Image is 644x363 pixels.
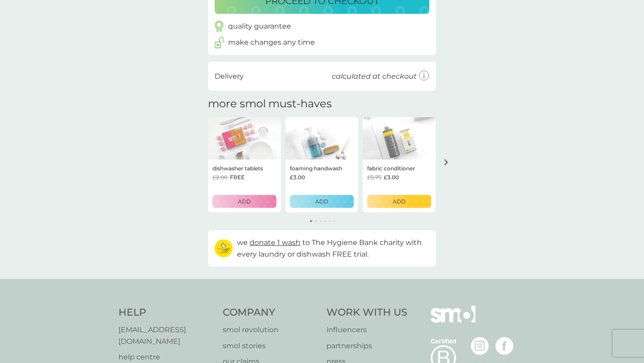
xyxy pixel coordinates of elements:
p: fabric conditioner [367,164,415,173]
p: foaming handwash [290,164,342,173]
p: calculated at checkout [332,71,417,82]
a: influencers [326,324,407,336]
span: £5.75 [367,173,381,181]
p: quality guarantee [228,21,291,32]
button: ADD [290,195,354,208]
a: help centre [119,351,214,363]
p: ADD [238,197,251,206]
p: Delivery [215,71,244,82]
img: smol [431,306,475,336]
span: donate 1 wash [250,238,301,247]
a: [EMAIL_ADDRESS][DOMAIN_NAME] [119,324,214,347]
span: £3.00 [384,173,399,181]
h4: Work With Us [326,306,407,320]
a: smol revolution [223,324,318,336]
button: ADD [212,195,276,208]
h4: Company [223,306,318,320]
span: FREE [230,173,245,181]
img: visit the smol Instagram page [471,337,489,355]
span: £2.00 [212,173,228,181]
p: we to The Hygiene Bank charity with every laundry or dishwash FREE trial. [237,237,429,260]
a: smol stories [223,340,318,352]
img: visit the smol Facebook page [496,337,513,355]
p: ADD [315,197,328,206]
button: ADD [367,195,431,208]
a: partnerships [326,340,407,352]
p: make changes any time [228,37,315,48]
p: ADD [393,197,406,206]
p: dishwasher tablets [212,164,263,173]
h4: Help [119,306,214,320]
h2: more smol must-haves [208,97,332,110]
span: £3.00 [290,173,305,181]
